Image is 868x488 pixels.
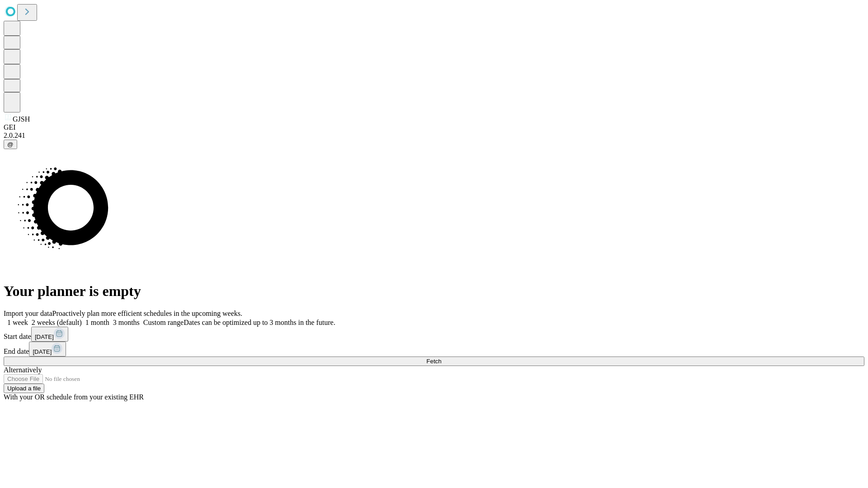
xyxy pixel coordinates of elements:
span: 1 week [7,319,28,326]
div: GEI [4,123,864,131]
button: Upload a file [4,384,44,393]
h1: Your planner is empty [4,283,864,300]
button: Fetch [4,357,864,366]
span: Fetch [426,358,441,365]
span: Import your data [4,310,52,317]
span: Dates can be optimized up to 3 months in the future. [184,319,335,326]
span: 3 months [113,319,140,326]
span: [DATE] [33,348,52,355]
div: End date [4,342,864,357]
span: With your OR schedule from your existing EHR [4,393,144,401]
span: Proactively plan more efficient schedules in the upcoming weeks. [52,310,242,317]
span: Custom range [143,319,184,326]
button: @ [4,140,17,149]
button: [DATE] [31,327,68,342]
span: GJSH [13,115,30,123]
span: 1 month [85,319,109,326]
span: [DATE] [35,333,54,340]
div: 2.0.241 [4,131,864,140]
span: 2 weeks (default) [32,319,82,326]
div: Start date [4,327,864,342]
span: Alternatively [4,366,42,374]
button: [DATE] [29,342,66,357]
span: @ [7,141,14,148]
